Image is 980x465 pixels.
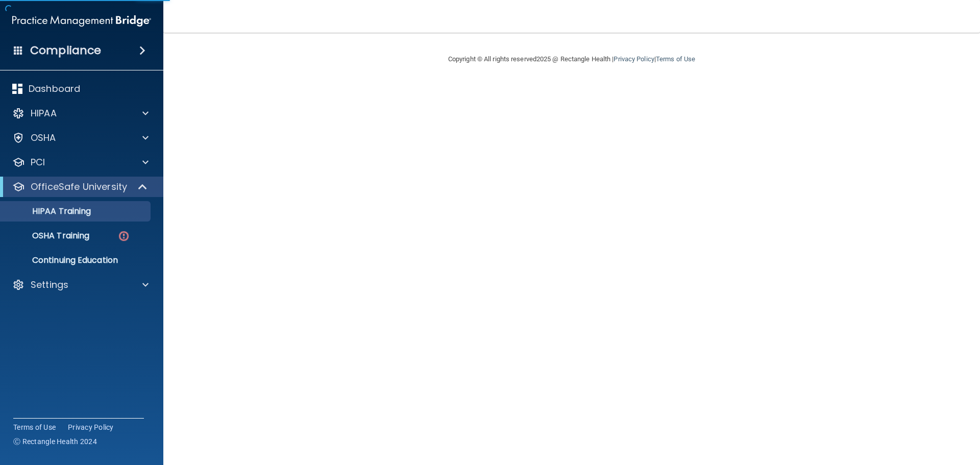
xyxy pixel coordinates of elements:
a: OSHA [12,132,149,144]
h4: Compliance [30,43,101,58]
a: PCI [12,156,149,168]
p: HIPAA Training [7,206,91,216]
p: PCI [31,156,45,168]
p: Settings [31,279,68,291]
img: danger-circle.6113f641.png [117,230,130,242]
p: Continuing Education [7,255,146,265]
p: Dashboard [29,83,80,95]
p: OSHA [31,132,56,144]
img: PMB logo [12,11,151,31]
a: Dashboard [12,83,149,95]
a: Privacy Policy [68,422,114,432]
a: Privacy Policy [614,55,654,63]
img: dashboard.aa5b2476.svg [12,84,22,94]
p: OfficeSafe University [31,181,127,193]
a: Terms of Use [656,55,695,63]
a: HIPAA [12,107,149,119]
p: OSHA Training [7,231,89,241]
a: Terms of Use [13,422,56,432]
p: HIPAA [31,107,57,119]
span: Ⓒ Rectangle Health 2024 [13,436,97,447]
a: Settings [12,279,149,291]
div: Copyright © All rights reserved 2025 @ Rectangle Health | | [385,43,758,76]
a: OfficeSafe University [12,181,148,193]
